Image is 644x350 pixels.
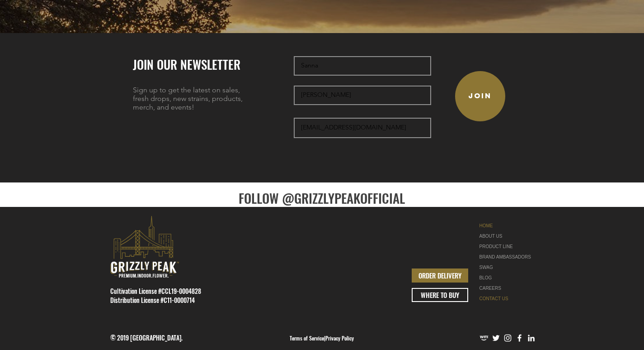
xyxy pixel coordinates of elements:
span: © 2019 [GEOGRAPHIC_DATA]. [110,333,183,342]
a: WHERE TO BUY [412,288,468,302]
img: Twitter [491,333,501,343]
span: Sign up to get the latest on sales, fresh drops, new strains, products, merch, and events! [133,86,243,111]
img: LinkedIn [526,333,536,343]
a: CONTACT US [479,293,536,304]
a: Privacy Policy [325,334,354,342]
svg: premium-indoor-cannabis [110,216,179,278]
a: BLOG [479,273,536,283]
img: weedmaps [479,333,489,343]
span: ORDER DELIVERY [418,271,461,280]
nav: Site [479,221,536,304]
a: PRODUCT LINE [479,241,536,252]
span: WHERE TO BUY [421,290,459,300]
span: JOIN OUR NEWSLETTER [133,55,240,73]
span: Cultivation License #CCL19-0004828 Distribution License #C11-0000714 [110,286,201,305]
a: HOME [479,221,536,231]
input: Last Name [294,86,431,105]
button: JOIN [455,71,505,121]
div: BRAND AMBASSADORS [479,252,536,262]
a: Terms of Service [290,334,324,342]
img: Facebook [515,333,524,343]
ul: Social Bar [479,333,536,343]
span: JOIN [468,91,492,101]
a: ORDER DELIVERY [412,268,468,283]
input: First Name [294,56,431,76]
input: Email [294,118,431,138]
a: SWAG [479,262,536,273]
a: CAREERS [479,283,536,293]
span: | [290,334,354,342]
a: ABOUT US [479,231,536,241]
img: Instagram [503,333,512,343]
a: FOLLOW @GRIZZLYPEAKOFFICIAL [239,188,405,207]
